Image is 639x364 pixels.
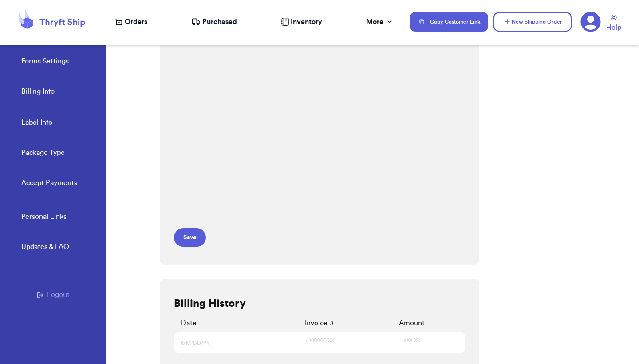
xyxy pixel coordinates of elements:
a: Personal Links [21,211,67,224]
a: Label Info [21,117,52,130]
span: MM/DD/YY [181,340,209,347]
h2: Billing History [174,297,246,311]
div: More [366,16,394,27]
a: Purchased [191,16,237,27]
a: Forms Settings [21,56,69,68]
button: Logout [37,289,70,300]
div: Amount [366,318,458,328]
span: Help [606,22,621,33]
a: Inventory [281,16,322,27]
span: #XXXXXXXX [305,337,334,348]
div: Updates & FAQ [21,241,69,252]
a: Updates & FAQ [21,241,69,254]
a: Orders [115,16,147,27]
a: Billing Info [21,86,55,99]
a: Accept Payments [21,178,77,190]
a: Package Type [21,147,65,160]
div: Date [181,318,273,328]
button: New Shipping Order [493,12,572,32]
div: Invoice # [273,318,366,328]
span: $XX.XX [403,337,420,348]
span: Inventory [291,16,322,27]
button: Save [174,228,206,247]
a: Help [606,15,621,33]
button: Copy Customer Link [410,12,488,32]
span: Purchased [202,16,237,27]
span: Orders [125,16,147,27]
